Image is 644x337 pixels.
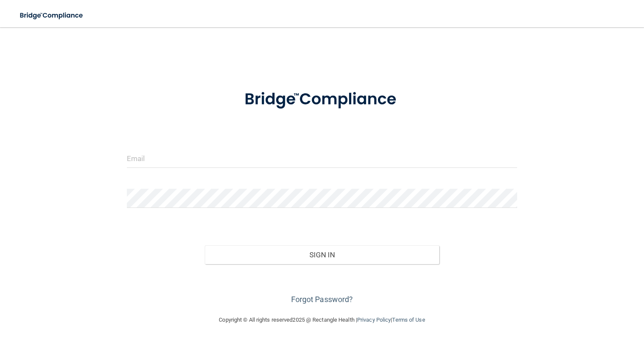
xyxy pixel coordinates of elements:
[167,306,478,334] div: Copyright © All rights reserved 2025 @ Rectangle Health | |
[357,317,391,323] a: Privacy Policy
[228,78,417,121] img: bridge_compliance_login_screen.278c3ca4.svg
[392,317,425,323] a: Terms of Use
[127,149,517,168] input: Email
[13,7,91,24] img: bridge_compliance_login_screen.278c3ca4.svg
[291,295,353,304] a: Forgot Password?
[205,245,439,264] button: Sign In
